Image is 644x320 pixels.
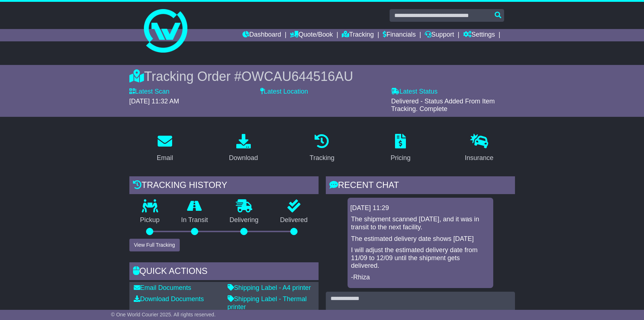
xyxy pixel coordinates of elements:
[170,216,219,224] p: In Transit
[152,131,178,165] a: Email
[465,153,494,163] div: Insurance
[326,176,515,196] div: RECENT CHAT
[134,295,204,303] a: Download Documents
[134,284,191,291] a: Email Documents
[228,284,311,291] a: Shipping Label - A4 printer
[386,131,415,165] a: Pricing
[111,312,216,317] span: © One World Courier 2025. All rights reserved.
[269,216,319,224] p: Delivered
[129,88,170,96] label: Latest Scan
[157,153,173,163] div: Email
[391,98,495,113] span: Delivered - Status Added From Item Tracking. Complete
[224,131,263,165] a: Download
[351,235,490,243] p: The estimated delivery date shows [DATE]
[383,29,416,41] a: Financials
[463,29,495,41] a: Settings
[129,239,180,251] button: View Full Tracking
[351,216,490,231] p: The shipment scanned [DATE], and it was in transit to the next facility.
[229,153,258,163] div: Download
[350,204,490,212] div: [DATE] 11:29
[391,153,411,163] div: Pricing
[425,29,454,41] a: Support
[129,262,319,282] div: Quick Actions
[290,29,333,41] a: Quote/Book
[351,274,490,282] p: -Rhiza
[129,216,171,224] p: Pickup
[241,69,353,84] span: OWCAU644516AU
[351,246,490,270] p: I will adjust the estimated delivery date from 11/09 to 12/09 until the shipment gets delivered.
[129,176,319,196] div: Tracking history
[242,29,281,41] a: Dashboard
[260,88,308,96] label: Latest Location
[391,88,437,96] label: Latest Status
[219,216,270,224] p: Delivering
[228,295,307,311] a: Shipping Label - Thermal printer
[342,29,374,41] a: Tracking
[129,69,515,84] div: Tracking Order #
[309,153,334,163] div: Tracking
[305,131,339,165] a: Tracking
[460,131,498,165] a: Insurance
[129,98,179,105] span: [DATE] 11:32 AM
